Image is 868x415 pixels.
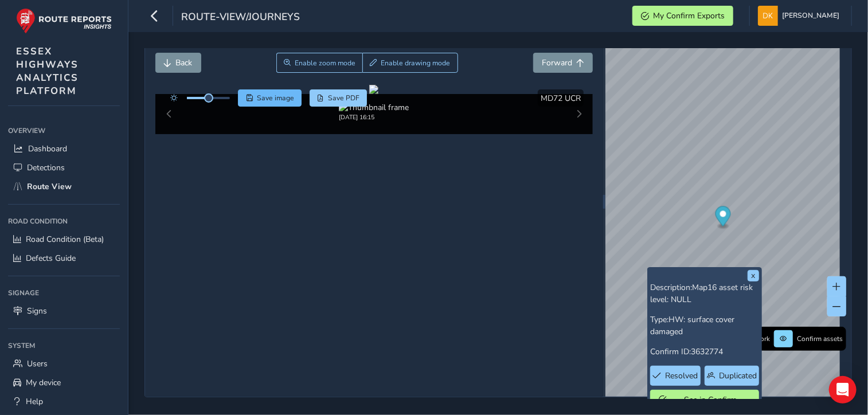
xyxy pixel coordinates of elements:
[541,93,581,104] span: MD72 UCR
[16,45,79,97] span: ESSEX HIGHWAYS ANALYTICS PLATFORM
[533,53,593,73] button: Forward
[328,93,359,103] span: Save PDF
[632,6,733,26] button: My Confirm Exports
[257,93,294,103] span: Save image
[829,376,857,404] div: Open Intercom Messenger
[758,6,778,26] img: diamond-layout
[650,366,701,386] button: Resolved
[295,58,355,68] span: Enable zoom mode
[26,377,61,388] span: My device
[782,6,839,26] span: [PERSON_NAME]
[8,302,120,320] a: Signs
[8,177,120,196] a: Route View
[8,213,120,230] div: Road Condition
[8,158,120,177] a: Detections
[650,314,734,337] span: HW: surface cover damaged
[8,284,120,302] div: Signage
[310,89,367,107] button: PDF
[691,346,723,357] span: 3632774
[181,10,300,26] span: route-view/journeys
[8,230,120,249] a: Road Condition (Beta)
[650,346,759,358] p: Confirm ID:
[8,373,120,392] a: My device
[705,366,758,386] button: Duplicated
[155,53,201,73] button: Back
[27,358,48,369] span: Users
[16,8,112,34] img: rr logo
[8,139,120,158] a: Dashboard
[715,206,730,230] div: Map marker
[671,394,750,405] span: See in Confirm
[8,392,120,411] a: Help
[362,53,458,73] button: Draw
[650,314,759,338] p: Type:
[650,282,753,305] span: Map16 asset risk level: NULL
[653,10,725,21] span: My Confirm Exports
[176,57,193,68] span: Back
[238,89,302,107] button: Save
[797,334,843,343] span: Confirm assets
[339,102,409,113] img: Thumbnail frame
[26,396,43,407] span: Help
[8,337,120,354] div: System
[28,143,67,154] span: Dashboard
[719,370,757,381] span: Duplicated
[758,6,843,26] button: [PERSON_NAME]
[650,390,759,410] button: See in Confirm
[27,181,72,192] span: Route View
[339,113,409,122] div: [DATE] 16:15
[666,370,698,381] span: Resolved
[26,234,104,245] span: Road Condition (Beta)
[26,253,76,264] span: Defects Guide
[276,53,363,73] button: Zoom
[8,249,120,268] a: Defects Guide
[27,306,47,316] span: Signs
[381,58,451,68] span: Enable drawing mode
[8,122,120,139] div: Overview
[27,162,65,173] span: Detections
[748,270,759,281] button: x
[650,281,759,306] p: Description:
[8,354,120,373] a: Users
[542,57,572,68] span: Forward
